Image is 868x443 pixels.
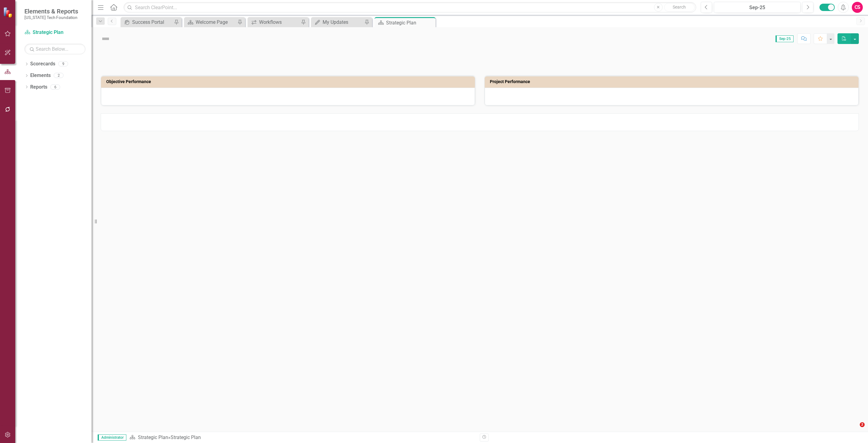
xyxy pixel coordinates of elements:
a: Reports [30,84,47,91]
button: Search [664,3,695,12]
small: [US_STATE] Tech Foundation [24,15,78,20]
span: Administrator [98,434,126,441]
span: Sep-25 [776,35,794,42]
div: Workflows [259,18,299,26]
input: Search Below... [24,44,85,54]
div: » [129,434,475,441]
h3: Objective Performance [106,79,472,84]
a: Scorecards [30,60,55,68]
button: CS [852,2,863,13]
div: 2 [54,73,63,78]
h3: Project Performance [490,79,855,84]
div: Success Portal [132,18,172,26]
a: Success Portal [122,18,172,26]
div: Strategic Plan [386,19,434,27]
span: Elements & Reports [24,8,78,15]
div: My Updates [323,18,363,26]
div: Sep-25 [716,4,798,11]
a: Welcome Page [186,18,236,26]
a: Workflows [249,18,299,26]
div: 9 [58,61,68,67]
a: My Updates [313,18,363,26]
div: 6 [50,84,60,90]
img: Not Defined [101,34,110,44]
img: ClearPoint Strategy [3,7,14,18]
input: Search ClearPoint... [124,2,696,13]
a: Strategic Plan [24,29,85,36]
a: Elements [30,72,51,79]
iframe: Intercom live chat [847,422,862,437]
div: Strategic Plan [171,434,201,440]
span: Search [673,5,686,9]
a: Strategic Plan [138,434,168,440]
div: Welcome Page [196,18,236,26]
button: Sep-25 [714,2,801,13]
span: 2 [860,422,865,427]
